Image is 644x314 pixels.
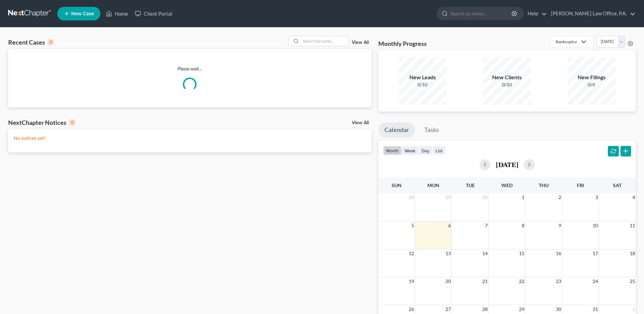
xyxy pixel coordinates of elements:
[595,193,599,201] span: 3
[501,182,513,188] span: Wed
[482,249,488,258] span: 14
[556,39,577,45] div: Bankruptcy
[301,36,349,46] input: Search by name...
[548,7,635,20] a: [PERSON_NAME] Law Office, P.A.
[408,277,415,285] span: 19
[445,249,452,258] span: 13
[69,119,75,126] div: 0
[408,249,415,258] span: 12
[408,305,415,313] span: 26
[408,193,415,201] span: 28
[419,146,433,155] button: day
[445,305,452,313] span: 27
[466,182,475,188] span: Tue
[103,7,131,20] a: Home
[558,193,562,201] span: 2
[539,182,549,188] span: Thu
[352,120,369,125] a: View All
[378,39,427,48] h3: Monthly Progress
[8,118,75,127] div: NextChapter Notices
[399,73,446,81] div: New Leads
[14,135,366,142] p: No notices yet!
[399,81,446,88] div: 0/10
[483,73,531,81] div: New Clients
[445,193,452,201] span: 29
[411,221,415,230] span: 5
[629,249,636,258] span: 18
[568,81,615,88] div: 0/4
[496,161,518,168] h2: [DATE]
[518,277,525,285] span: 22
[632,193,636,201] span: 4
[450,7,513,20] input: Search by name...
[71,11,94,16] span: New Case
[447,221,452,230] span: 6
[518,305,525,313] span: 29
[483,81,531,88] div: 0/10
[592,277,599,285] span: 24
[131,7,176,20] a: Client Portal
[592,221,599,230] span: 10
[568,73,615,81] div: New Filings
[555,305,562,313] span: 30
[558,221,562,230] span: 9
[427,182,439,188] span: Mon
[521,193,525,201] span: 1
[8,38,54,46] div: Recent Cases
[8,65,372,72] p: Please wait...
[48,39,54,45] div: 0
[629,277,636,285] span: 25
[629,221,636,230] span: 11
[521,221,525,230] span: 8
[592,249,599,258] span: 17
[392,182,402,188] span: Sun
[592,305,599,313] span: 31
[482,305,488,313] span: 28
[632,305,636,313] span: 1
[352,40,369,45] a: View All
[482,277,488,285] span: 21
[577,182,584,188] span: Fri
[433,146,445,155] button: list
[484,221,488,230] span: 7
[418,122,445,137] a: Tasks
[518,249,525,258] span: 15
[555,277,562,285] span: 23
[613,182,622,188] span: Sat
[482,193,488,201] span: 30
[524,7,547,20] a: Help
[402,146,419,155] button: week
[555,249,562,258] span: 16
[445,277,452,285] span: 20
[383,146,402,155] button: month
[378,122,415,137] a: Calendar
